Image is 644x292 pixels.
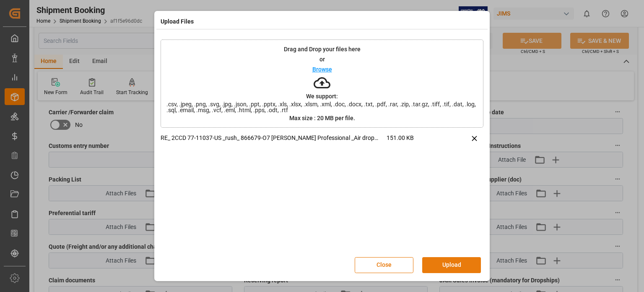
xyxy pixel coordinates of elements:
h4: Upload Files [161,17,194,26]
p: RE_ 2CCD 77-11037-US _rush_ 866679-O7 [PERSON_NAME] Professional _Air dropship_ FEDEX#88497541989... [161,134,387,142]
p: Drag and Drop your files here [284,46,361,52]
span: 151.00 KB [387,134,444,148]
button: Close [355,257,413,273]
p: Max size : 20 MB per file. [289,115,355,121]
p: Browse [312,66,332,72]
p: We support: [306,93,338,99]
span: .csv, .jpeg, .png, .svg, .jpg, .json, .ppt, .pptx, .xls, .xlsx, .xlsm, .xml, .doc, .docx, .txt, .... [161,101,483,113]
div: Drag and Drop your files hereorBrowseWe support:.csv, .jpeg, .png, .svg, .jpg, .json, .ppt, .pptx... [161,39,483,128]
p: or [319,56,325,62]
button: Upload [422,257,481,273]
